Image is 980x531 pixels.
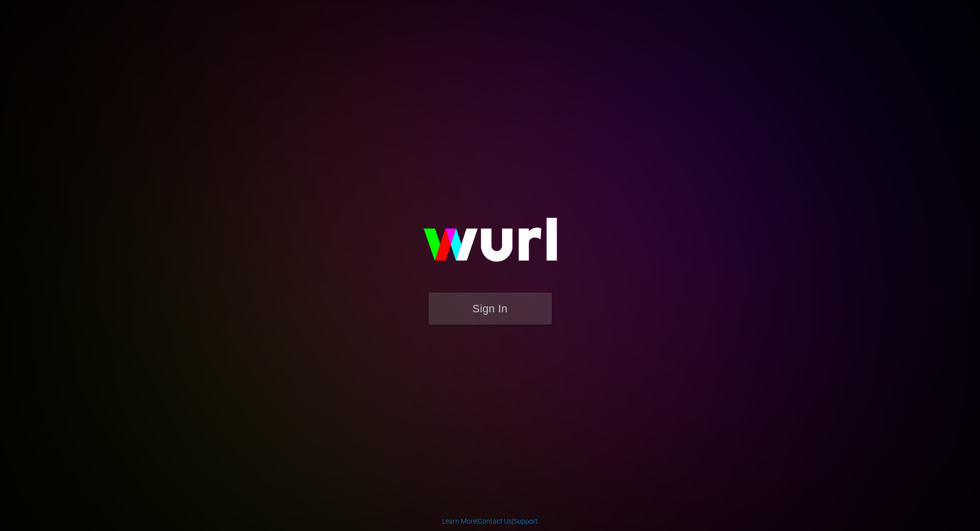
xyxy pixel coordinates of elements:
button: Sign In [429,293,552,325]
img: wurl-logo-on-black-223613ac3d8ba8fe6dc639794a292ebdb59501304c7dfd60c99c58986ef67473.svg [392,197,589,292]
a: Learn More [442,517,476,525]
a: Contact Us [478,517,512,525]
a: Support [513,517,538,525]
div: | | [442,516,538,526]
